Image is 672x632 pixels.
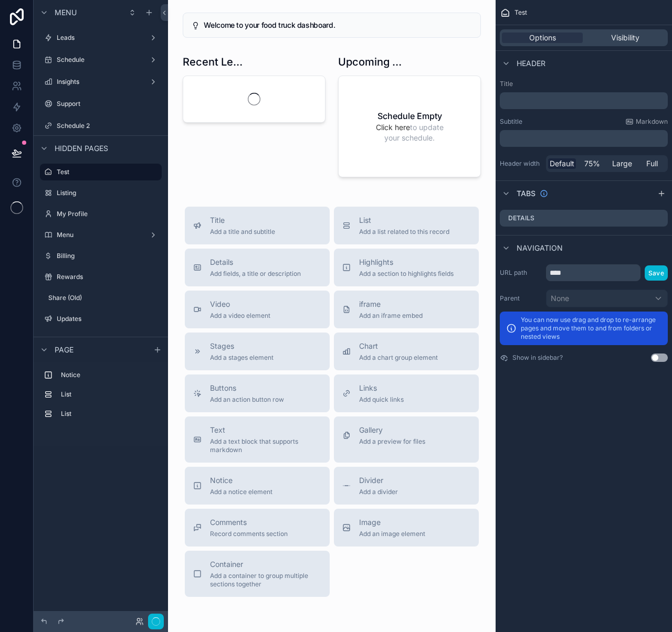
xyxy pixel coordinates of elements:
[546,290,668,307] button: None
[500,92,668,109] div: scrollable content
[210,517,288,528] span: Comments
[40,206,162,222] a: My Profile
[40,51,162,68] a: Schedule
[550,158,574,169] span: Default
[359,475,398,486] span: Divider
[625,117,668,126] a: Markdown
[500,269,542,277] label: URL path
[508,214,534,222] label: Details
[185,509,330,547] button: CommentsRecord comments section
[359,228,449,236] span: Add a list related to this record
[57,168,155,176] label: Test
[334,416,479,463] button: GalleryAdd a preview for files
[185,291,330,328] button: VideoAdd a video element
[210,215,275,226] span: Title
[359,354,438,362] span: Add a chart group element
[517,188,535,199] span: Tabs
[359,488,398,496] span: Add a divider
[359,517,425,528] span: Image
[500,80,668,88] label: Title
[57,315,160,323] label: Updates
[57,210,160,218] label: My Profile
[517,58,545,69] span: Header
[334,333,479,370] button: ChartAdd a chart group element
[334,467,479,505] button: DividerAdd a divider
[55,7,77,18] span: Menu
[210,383,284,393] span: Buttons
[521,316,661,341] p: You can now use drag and drop to re-arrange pages and move them to and from folders or nested views
[61,390,157,399] label: List
[57,231,145,239] label: Menu
[500,159,542,168] label: Header width
[359,383,404,393] span: Links
[210,572,321,588] span: Add a container to group multiple sections together
[500,130,668,147] div: scrollable content
[40,290,162,306] a: Share (Old)
[359,395,404,404] span: Add quick links
[40,310,162,327] a: Updates
[210,559,321,570] span: Container
[359,270,454,278] span: Add a section to highlights fields
[48,294,160,302] label: Share (Old)
[40,29,162,46] a: Leads
[359,312,423,320] span: Add an iframe embed
[551,293,569,304] span: None
[334,291,479,328] button: iframeAdd an iframe embed
[210,312,270,320] span: Add a video element
[359,341,438,351] span: Chart
[500,117,522,126] label: Subtitle
[210,354,274,362] span: Add a stages element
[646,158,658,169] span: Full
[210,437,321,454] span: Add a text block that supports markdown
[57,56,145,64] label: Schedule
[636,117,668,126] span: Markdown
[185,374,330,412] button: ButtonsAdd an action button row
[210,425,321,435] span: Text
[57,100,160,108] label: Support
[40,269,162,285] a: Rewards
[210,257,301,267] span: Details
[529,33,556,43] span: Options
[517,243,563,253] span: Navigation
[61,371,157,379] label: Notice
[185,249,330,286] button: DetailsAdd fields, a title or description
[185,333,330,370] button: StagesAdd a stages element
[584,158,600,169] span: 75%
[611,33,639,43] span: Visibility
[210,299,270,309] span: Video
[359,530,425,538] span: Add an image element
[34,362,168,433] div: scrollable content
[210,475,272,486] span: Notice
[359,299,423,309] span: iframe
[512,354,563,362] label: Show in sidebar?
[185,207,330,244] button: TitleAdd a title and subtitle
[210,341,274,351] span: Stages
[334,207,479,244] button: ListAdd a list related to this record
[210,488,272,496] span: Add a notice element
[210,530,288,538] span: Record comments section
[185,551,330,597] button: ContainerAdd a container to group multiple sections together
[55,345,73,355] span: Page
[334,509,479,547] button: ImageAdd an image element
[514,8,527,17] span: Test
[55,143,108,154] span: Hidden pages
[57,252,160,260] label: Billing
[185,467,330,505] button: NoticeAdd a notice element
[40,95,162,112] a: Support
[185,416,330,463] button: TextAdd a text block that supports markdown
[334,374,479,412] button: LinksAdd quick links
[57,189,160,197] label: Listing
[500,294,542,303] label: Parent
[61,410,157,418] label: List
[359,425,425,435] span: Gallery
[359,257,454,267] span: Highlights
[40,248,162,264] a: Billing
[210,228,275,236] span: Add a title and subtitle
[40,164,162,180] a: Test
[57,122,160,130] label: Schedule 2
[57,34,145,42] label: Leads
[57,273,160,281] label: Rewards
[334,249,479,286] button: HighlightsAdd a section to highlights fields
[645,265,668,281] button: Save
[612,158,632,169] span: Large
